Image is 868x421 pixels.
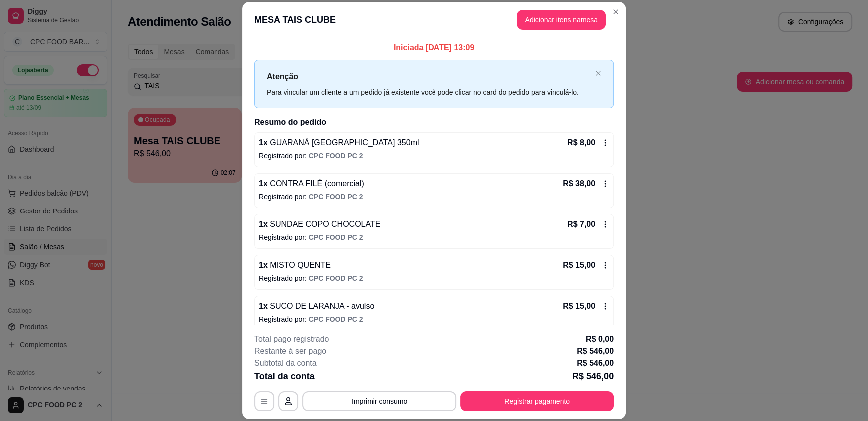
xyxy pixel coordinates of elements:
[577,345,614,357] p: R$ 546,00
[259,259,331,271] p: 1 x
[254,116,614,128] h2: Resumo do pedido
[460,391,614,411] button: Registrar pagamento
[595,70,601,77] button: close
[302,391,456,411] button: Imprimir consumo
[567,218,595,230] p: R$ 7,00
[259,232,609,242] p: Registrado por:
[567,137,595,149] p: R$ 8,00
[309,274,363,282] span: CPC FOOD PC 2
[259,218,380,230] p: 1 x
[267,70,591,83] p: Atenção
[259,192,609,202] p: Registrado por:
[254,333,329,345] p: Total pago registrado
[267,87,591,98] div: Para vincular um cliente a um pedido já existente você pode clicar no card do pedido para vinculá...
[268,138,419,147] span: GUARANÁ [GEOGRAPHIC_DATA] 350ml
[268,220,381,228] span: SUNDAE COPO CHOCOLATE
[309,315,363,323] span: CPC FOOD PC 2
[268,261,331,269] span: MISTO QUENTE
[608,4,624,20] button: Close
[563,300,595,312] p: R$ 15,00
[242,2,626,38] header: MESA TAIS CLUBE
[259,300,374,312] p: 1 x
[309,233,363,241] span: CPC FOOD PC 2
[254,345,326,357] p: Restante à ser pago
[268,179,364,188] span: CONTRA FILÉ (comercial)
[268,302,374,310] span: SUCO DE LARANJA - avulso
[517,10,606,30] button: Adicionar itens namesa
[309,193,363,201] span: CPC FOOD PC 2
[259,273,609,283] p: Registrado por:
[572,369,614,383] p: R$ 546,00
[563,178,595,190] p: R$ 38,00
[259,137,419,149] p: 1 x
[259,314,609,324] p: Registrado por:
[259,151,609,161] p: Registrado por:
[577,357,614,369] p: R$ 546,00
[254,357,317,369] p: Subtotal da conta
[254,42,614,54] p: Iniciada [DATE] 13:09
[586,333,614,345] p: R$ 0,00
[309,152,363,160] span: CPC FOOD PC 2
[259,178,364,190] p: 1 x
[254,369,315,383] p: Total da conta
[563,259,595,271] p: R$ 15,00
